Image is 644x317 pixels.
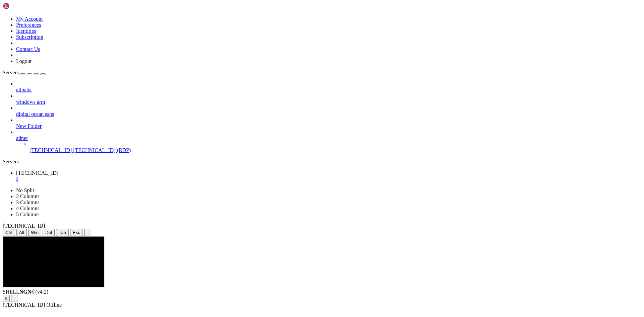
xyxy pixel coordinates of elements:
[84,229,91,236] button: 
[16,93,641,105] li: windows arm
[16,187,34,193] a: No Split
[59,230,66,235] span: Tab
[16,135,28,141] span: adnet
[43,229,55,236] button: Del
[3,70,46,75] a: Servers
[3,3,41,9] img: Shellngn
[16,170,641,182] a: 165.1.124.122
[5,296,7,301] div: 
[16,123,641,129] a: New Folder
[16,135,641,141] a: adnet
[16,87,641,93] a: alibaba
[30,147,72,153] span: [TECHNICAL_ID]
[3,159,641,165] div: Servers
[16,111,54,117] span: digital ocean sshs
[16,123,42,129] span: New Folder
[73,230,80,235] span: Esc
[16,58,32,64] a: Logout
[87,230,89,235] div: 
[16,193,40,199] a: 2 Columns
[3,302,45,308] span: [TECHNICAL_ID]
[16,212,40,217] a: 5 Columns
[11,295,18,302] button: 
[56,229,69,236] button: Tab
[19,289,32,295] b: NGN
[16,99,641,105] a: windows arm
[16,176,641,182] a: 
[16,111,641,117] a: digital ocean sshs
[16,22,41,28] a: Preferences
[19,230,24,235] span: Alt
[16,200,40,205] a: 3 Columns
[16,87,32,93] span: alibaba
[14,296,15,301] div: 
[3,289,48,295] span: SHELL ©
[70,229,83,236] button: Esc
[36,289,49,295] span: 4.2.0
[16,34,43,40] a: Subscription
[16,129,641,153] li: adnet
[16,170,58,176] span: [TECHNICAL_ID]
[16,105,641,117] li: digital ocean sshs
[45,230,52,235] span: Del
[30,147,641,153] a: [TECHNICAL_ID] [TECHNICAL_ID] (RDP)
[3,223,45,229] span: [TECHNICAL_ID]
[16,117,641,129] li: New Folder
[3,229,15,236] button: Ctrl
[16,81,641,93] li: alibaba
[16,46,40,52] a: Contact Us
[5,230,12,235] span: Ctrl
[16,16,43,22] a: My Account
[16,28,36,34] a: Identities
[16,206,40,211] a: 4 Columns
[31,230,39,235] span: Win
[73,147,131,153] span: [TECHNICAL_ID] (RDP)
[3,295,10,302] button: 
[30,141,641,153] li: [TECHNICAL_ID] [TECHNICAL_ID] (RDP)
[46,302,62,308] span: Offline
[28,229,41,236] button: Win
[16,229,27,236] button: Alt
[16,99,45,105] span: windows arm
[3,70,19,75] span: Servers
